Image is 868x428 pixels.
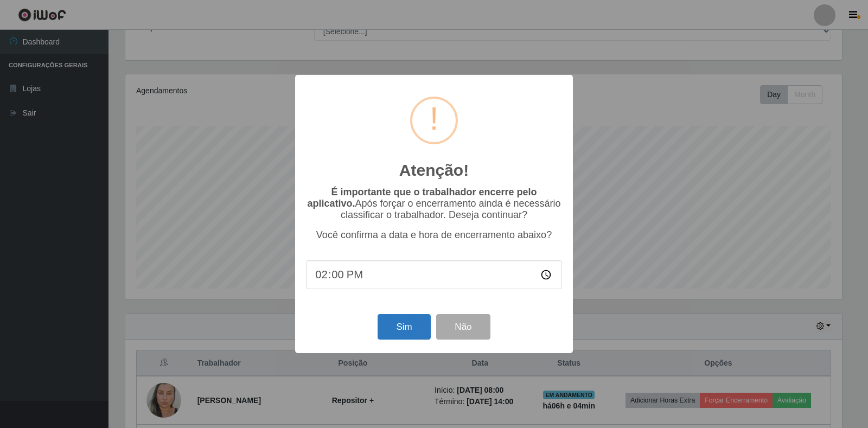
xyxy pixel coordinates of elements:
[399,161,469,180] h2: Atenção!
[307,187,537,209] b: É importante que o trabalhador encerre pelo aplicativo.
[378,314,430,340] button: Sim
[306,229,562,241] p: Você confirma a data e hora de encerramento abaixo?
[306,187,562,221] p: Após forçar o encerramento ainda é necessário classificar o trabalhador. Deseja continuar?
[436,314,490,340] button: Não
